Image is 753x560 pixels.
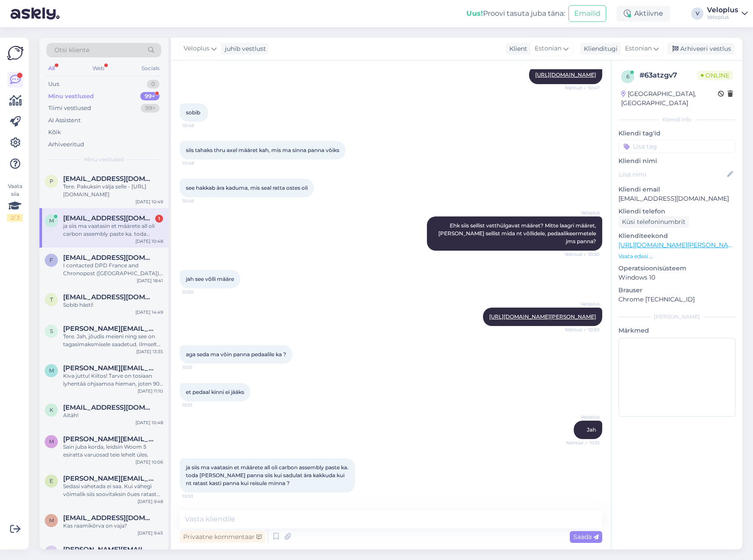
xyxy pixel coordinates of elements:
[140,92,160,101] div: 99+
[618,207,735,216] p: Kliendi telefon
[626,73,629,80] span: 6
[7,45,24,61] img: Askly Logo
[182,493,215,500] span: 10:53
[138,498,163,505] div: [DATE] 9:48
[63,514,154,522] span: mataunaraivo@hot.ee
[63,333,163,348] div: Tere. Jah, jõudis meieni ning see on tagasimaksmisele saadetud. Ilmselt makstakse täna või homme
[63,372,163,388] div: Kiva juttu! Kiitos! Tarve on tosiaan lyhentää ohjaamoa hieman, joten 90 [PERSON_NAME] 80 cm stemm...
[466,9,483,18] b: Uus!
[186,109,200,116] span: sobib
[618,116,735,124] div: Kliendi info
[49,549,54,555] span: m
[63,222,163,238] div: ja siis ma vaatasin et määrete all oli carbon assembly paste ka. toda [PERSON_NAME] panna siis ku...
[63,522,163,530] div: Kas raamikõrva on vaja?
[186,351,286,358] span: aga seda ma võin panna pedaalile ka ?
[63,175,154,183] span: prihhan@gmail.com
[63,435,154,443] span: marie.saarkoppel@gmail.com
[618,264,735,273] p: Operatsioonisüsteem
[618,194,735,203] p: [EMAIL_ADDRESS][DOMAIN_NAME]
[136,348,163,355] div: [DATE] 13:35
[618,129,735,138] p: Kliendi tag'id
[63,183,163,198] div: Tere. Pakuksin välja selle - [URL][DOMAIN_NAME]
[91,63,106,74] div: Web
[186,184,308,191] span: see hakkab ära kaduma, mis seal ratta ostes oli
[618,295,735,304] p: Chrome [TECHNICAL_ID]
[48,80,59,89] div: Uus
[63,364,154,372] span: marko.kannonmaa@pp.inet.fi
[438,222,597,245] span: Ehk siis sellist vetthülgavat määret? Mitte laagri määret, [PERSON_NAME] sellist mida nt võllidel...
[618,286,735,295] p: Brauser
[639,70,697,81] div: # 63atzgv7
[186,464,350,486] span: ja siis ma vaatasin et määrete all oli carbon assembly paste ka. toda [PERSON_NAME] panna siis ku...
[63,404,154,411] span: kadrigro@gmail.com
[49,367,54,374] span: m
[135,309,163,315] div: [DATE] 14:49
[63,475,154,482] span: egert.vasur@mail.ee
[63,254,154,262] span: father.clos@gmail.com
[618,216,689,228] div: Küsi telefoninumbrit
[63,411,163,419] div: Aitäh!
[50,296,53,303] span: t
[466,8,565,19] div: Proovi tasuta juba täna:
[63,293,154,301] span: tiiapakk@gmail.com
[140,63,161,74] div: Socials
[182,289,215,295] span: 10:50
[182,198,215,204] span: 10:48
[618,326,735,335] p: Märkmed
[565,85,600,91] span: Nähtud ✓ 10:47
[147,80,160,89] div: 0
[63,301,163,309] div: Sobib hästi!
[691,7,703,20] div: V
[186,276,234,282] span: jah see võlli määre
[63,262,163,277] div: I contacted DPD France and Chronopost ([GEOGRAPHIC_DATA]). They confirmed that if I refuse the de...
[48,104,91,113] div: Tiimi vestlused
[63,443,163,459] div: Sain juba korda, leidsin Woom 5 esiratta varuosad teie lehelt üles.
[49,438,54,445] span: m
[48,128,61,137] div: Kõik
[63,546,154,553] span: marion.ressar@gmail.com
[135,419,163,426] div: [DATE] 10:48
[618,252,735,260] p: Vaata edasi ...
[567,301,600,307] span: Veloplus
[141,104,160,113] div: 99+
[535,71,596,78] a: [URL][DOMAIN_NAME]
[182,122,215,129] span: 10:48
[48,92,94,101] div: Minu vestlused
[138,530,163,536] div: [DATE] 9:45
[587,426,596,433] span: Jah
[155,215,163,223] div: 1
[84,156,124,163] span: Minu vestlused
[46,63,57,74] div: All
[567,414,600,420] span: Veloplus
[48,140,84,149] div: Arhiveeritud
[535,44,561,53] span: Estonian
[135,198,163,205] div: [DATE] 10:49
[707,7,738,14] div: Veloplus
[565,251,600,258] span: Nähtud ✓ 10:50
[506,44,527,53] div: Klient
[50,178,53,184] span: p
[221,44,266,53] div: juhib vestlust
[182,402,215,408] span: 10:51
[697,71,733,80] span: Online
[186,389,244,395] span: et pedaal kinni ei jääks
[667,43,735,55] div: Arhiveeri vestlus
[63,214,154,222] span: mihkelagarmaa@gmail.com
[50,478,53,484] span: e
[182,160,215,167] span: 10:48
[50,257,53,263] span: f
[49,517,54,524] span: m
[50,407,53,413] span: k
[619,170,725,179] input: Lisa nimi
[48,116,81,125] div: AI Assistent
[707,7,748,21] a: VeloplusVeloplus
[135,459,163,465] div: [DATE] 10:06
[618,313,735,321] div: [PERSON_NAME]
[50,328,53,334] span: s
[618,231,735,241] p: Klienditeekond
[54,46,89,55] span: Otsi kliente
[137,277,163,284] div: [DATE] 18:41
[617,6,670,21] div: Aktiivne
[618,241,739,249] a: [URL][DOMAIN_NAME][PERSON_NAME]
[63,325,154,333] span: slavik.zh@inbox.ru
